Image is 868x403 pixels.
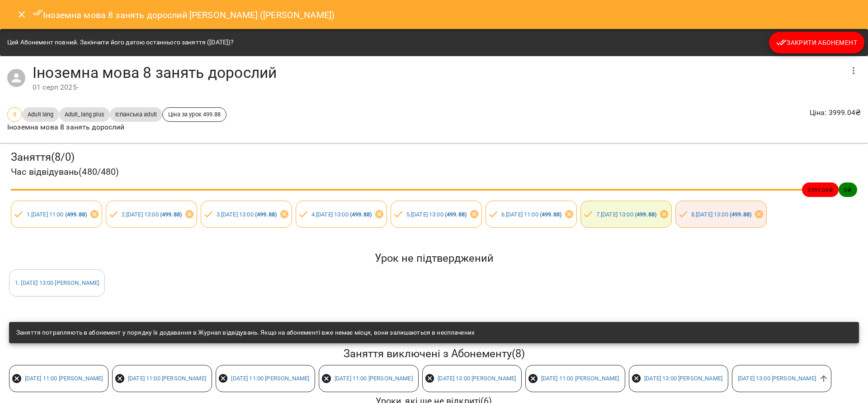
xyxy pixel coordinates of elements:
a: [DATE] 13:00 [PERSON_NAME] [644,375,722,382]
div: 2.[DATE] 13:00 (499.88) [106,201,197,228]
a: [DATE] 11:00 [PERSON_NAME] [231,375,309,382]
h5: Заняття виключені з Абонементу ( 8 ) [9,347,859,361]
div: 3.[DATE] 13:00 (499.88) [201,201,292,228]
div: 4.[DATE] 13:00 (499.88) [296,201,387,228]
a: 3.[DATE] 13:00 (499.88) [217,211,277,218]
p: Ціна : 3999.04 ₴ [810,107,861,118]
a: 2.[DATE] 13:00 (499.88) [122,211,182,218]
button: Close [11,4,33,25]
a: 5.[DATE] 13:00 (499.88) [406,211,467,218]
a: 4.[DATE] 13:00 (499.88) [311,211,372,218]
div: Цей Абонемент повний. Закінчити його датою останнього заняття ([DATE])? [7,34,234,51]
span: Adult_lang plus [59,110,110,119]
h4: Час відвідувань ( 480 / 480 ) [11,165,857,179]
div: 1.[DATE] 11:00 (499.88) [11,201,102,228]
span: 3999.04 ₴ [802,186,838,194]
a: 8.[DATE] 13:00 (499.88) [691,211,751,218]
h6: Іноземна мова 8 занять дорослий [PERSON_NAME] ([PERSON_NAME]) [33,7,335,22]
div: 7.[DATE] 13:00 (499.88) [580,201,672,228]
a: 6.[DATE] 11:00 (499.88) [501,211,561,218]
a: [DATE] 11:00 [PERSON_NAME] [25,375,103,382]
a: 1. [DATE] 13:00 [PERSON_NAME] [15,279,99,286]
div: 8.[DATE] 13:00 (499.88) [675,201,767,228]
span: 0 ₴ [839,186,857,194]
span: Adult lang [22,110,59,119]
div: 01 серп 2025 - [33,82,843,93]
b: ( 499.88 ) [255,211,277,218]
a: [DATE] 11:00 [PERSON_NAME] [128,375,206,382]
a: [DATE] 13:00 [PERSON_NAME] [438,375,516,382]
button: Закрити Абонемент [769,32,864,53]
div: 6.[DATE] 11:00 (499.88) [486,201,577,228]
h4: Іноземна мова 8 занять дорослий [33,63,843,82]
span: Закрити Абонемент [776,37,857,48]
b: ( 499.88 ) [445,211,467,218]
div: Заняття потрапляють в абонемент у порядку їх додавання в Журнал відвідувань. Якщо на абонементі в... [16,325,475,341]
a: [DATE] 11:00 [PERSON_NAME] [541,375,619,382]
b: ( 499.88 ) [160,211,182,218]
span: Ціна за урок 499.88 [163,110,226,119]
h3: Заняття ( 8 / 0 ) [11,150,857,164]
b: ( 499.88 ) [65,211,87,218]
b: ( 499.88 ) [730,211,751,218]
span: Іспанська adult [110,110,162,119]
b: ( 499.88 ) [350,211,372,218]
span: 8 [8,110,22,119]
a: [DATE] 13:00 [PERSON_NAME] [738,375,816,382]
a: [DATE] 11:00 [PERSON_NAME] [335,375,413,382]
a: 1.[DATE] 11:00 (499.88) [27,211,87,218]
p: Іноземна мова 8 занять дорослий [7,122,226,133]
b: ( 499.88 ) [540,211,561,218]
div: 5.[DATE] 13:00 (499.88) [391,201,482,228]
b: ( 499.88 ) [635,211,656,218]
a: 7.[DATE] 13:00 (499.88) [596,211,656,218]
h5: Урок не підтверджений [9,251,859,265]
div: [DATE] 13:00 [PERSON_NAME] [732,365,831,392]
